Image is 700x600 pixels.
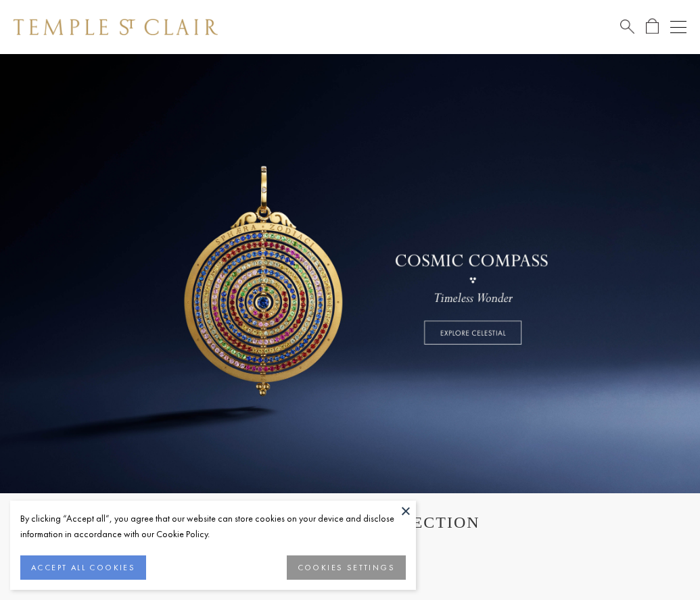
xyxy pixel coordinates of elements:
div: By clicking “Accept all”, you agree that our website can store cookies on your device and disclos... [20,511,406,542]
img: Temple St. Clair [14,19,218,35]
a: Open Shopping Bag [646,18,659,35]
button: ACCEPT ALL COOKIES [20,555,146,580]
button: Open navigation [670,19,686,35]
a: Search [620,18,634,35]
button: COOKIES SETTINGS [287,555,406,580]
